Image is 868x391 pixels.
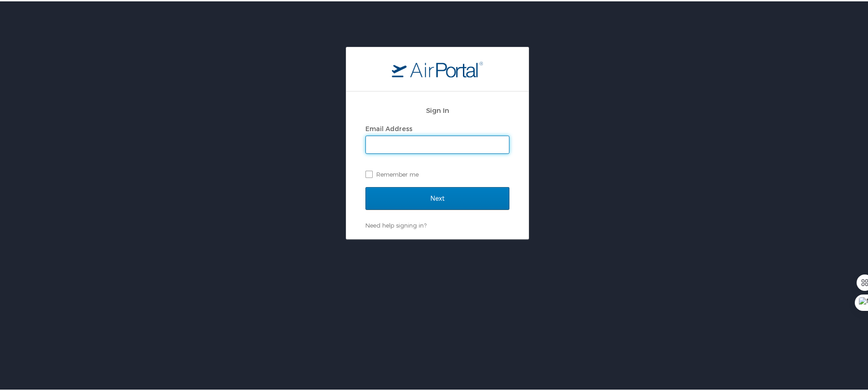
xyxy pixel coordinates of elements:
h2: Sign In [365,104,509,114]
img: logo [392,60,483,76]
a: Need help signing in? [365,220,426,228]
label: Email Address [365,123,412,131]
input: Next [365,186,509,208]
label: Remember me [365,166,509,180]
